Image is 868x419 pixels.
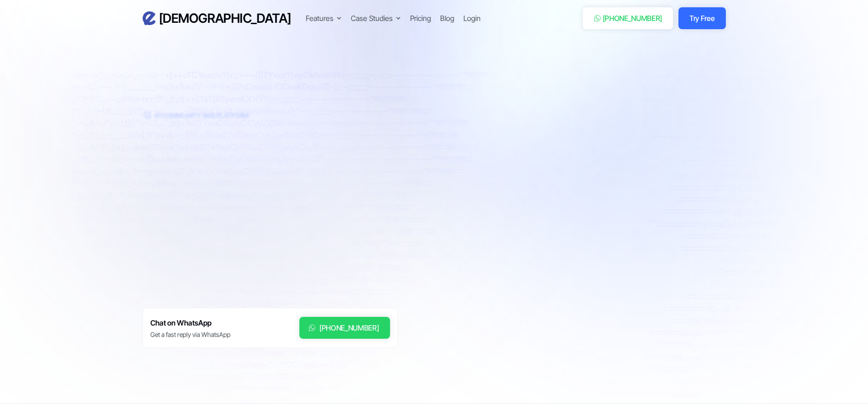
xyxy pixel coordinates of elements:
[463,13,481,24] a: Login
[155,111,249,120] div: #1 Community SMS Platform
[678,7,725,29] a: Try Free
[440,13,454,24] a: Blog
[351,13,401,24] div: Case Studies
[299,317,390,339] a: [PHONE_NUMBER]
[143,10,291,26] a: home
[603,13,663,24] div: [PHONE_NUMBER]
[159,10,291,26] h3: [DEMOGRAPHIC_DATA]
[410,13,431,24] a: Pricing
[306,13,334,24] div: Features
[150,330,231,339] div: Get a fast reply via WhatsApp
[319,322,379,333] div: [PHONE_NUMBER]
[150,317,231,329] h6: Chat on WhatsApp
[351,13,393,24] div: Case Studies
[583,7,673,29] a: [PHONE_NUMBER]
[306,13,342,24] div: Features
